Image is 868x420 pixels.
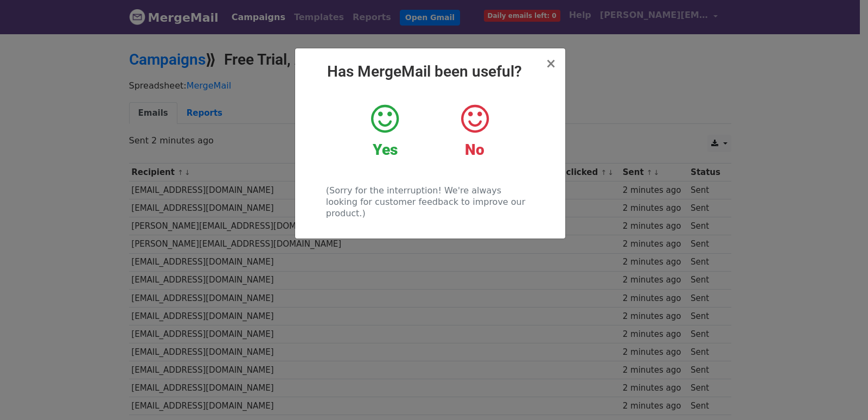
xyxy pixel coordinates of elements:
[304,62,557,81] h2: Has MergeMail been useful?
[465,141,484,159] strong: No
[348,103,422,159] a: Yes
[545,56,556,71] span: ×
[373,141,398,159] strong: Yes
[545,57,556,70] button: Close
[438,103,511,159] a: No
[326,185,534,219] p: (Sorry for the interruption! We're always looking for customer feedback to improve our product.)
